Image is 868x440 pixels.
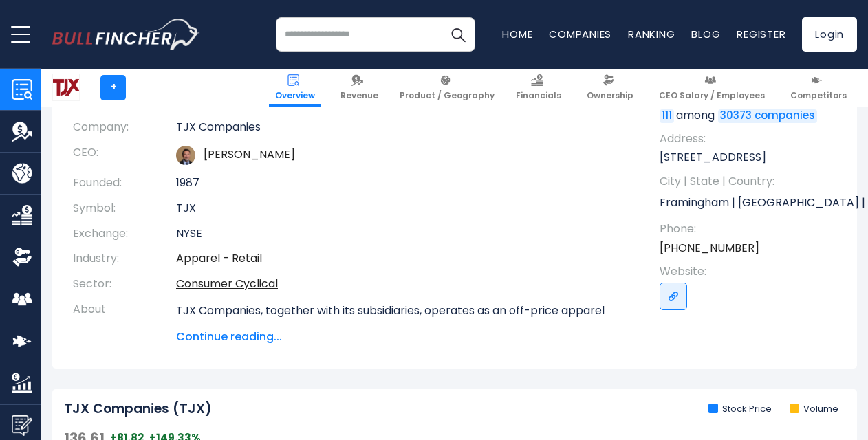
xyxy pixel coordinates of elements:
[660,131,843,146] span: Address:
[275,90,315,101] span: Overview
[340,90,378,101] span: Revenue
[400,90,495,101] span: Product / Geography
[334,69,384,107] a: Revenue
[660,264,843,279] span: Website:
[64,401,212,418] h2: TJX Companies (TJX)
[73,297,176,345] th: About
[790,90,847,101] span: Competitors
[73,140,176,170] th: CEO:
[660,150,843,165] p: [STREET_ADDRESS]
[73,170,176,196] th: Founded:
[269,69,321,107] a: Overview
[659,90,765,101] span: CEO Salary / Employees
[176,146,195,165] img: ernie-herrman.jpg
[660,108,843,123] p: among
[708,404,772,415] li: Stock Price
[176,120,620,140] td: TJX Companies
[176,276,278,291] a: Consumer Cyclical
[393,69,501,107] a: Product / Geography
[737,27,785,41] a: Register
[784,69,853,107] a: Competitors
[73,120,176,140] th: Company:
[581,69,640,107] a: Ownership
[73,196,176,221] th: Symbol:
[204,146,295,162] a: ceo
[660,109,674,123] a: 111
[802,17,857,52] a: Login
[502,27,532,41] a: Home
[653,69,771,107] a: CEO Salary / Employees
[73,246,176,272] th: Industry:
[73,89,620,107] h1: TJX Companies Overview
[73,272,176,297] th: Sector:
[660,221,843,236] span: Phone:
[718,109,817,123] a: 30373 companies
[549,27,611,41] a: Companies
[176,170,620,196] td: 1987
[587,90,633,101] span: Ownership
[628,27,675,41] a: Ranking
[691,27,720,41] a: Blog
[176,250,262,266] a: Apparel - Retail
[73,221,176,247] th: Exchange:
[660,174,843,189] span: City | State | Country:
[176,221,620,247] td: NYSE
[53,74,79,100] img: TJX logo
[510,69,567,107] a: Financials
[790,404,838,415] li: Volume
[12,247,32,267] img: Ownership
[516,90,561,101] span: Financials
[52,19,200,50] img: bullfincher logo
[441,17,475,52] button: Search
[660,241,759,256] a: [PHONE_NUMBER]
[52,19,200,50] a: Go to homepage
[660,283,687,310] a: Go to link
[660,192,843,213] p: Framingham | [GEOGRAPHIC_DATA] | US
[176,329,620,345] span: Continue reading...
[176,196,620,221] td: TJX
[100,75,126,100] a: +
